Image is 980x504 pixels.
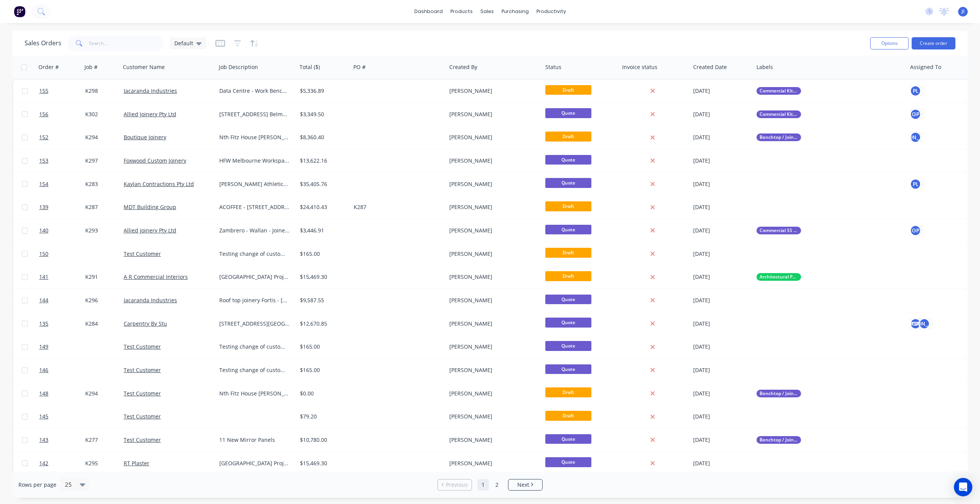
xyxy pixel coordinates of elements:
[39,382,85,405] a: 148
[219,343,290,351] div: Testing change of customer
[477,479,489,491] a: Page 1 is your current page
[219,296,290,304] div: Roof top joinery Fortis - [STREET_ADDRESS][GEOGRAPHIC_DATA][STREET_ADDRESS]
[85,180,116,188] div: K283
[219,273,290,281] div: [GEOGRAPHIC_DATA] Project [STREET_ADDRESS]
[693,203,750,211] div: [DATE]
[39,273,48,281] span: 141
[545,248,591,257] span: Draft
[39,250,48,258] span: 150
[300,296,345,304] div: $9,587.55
[447,6,477,17] div: products
[545,63,561,71] div: Status
[545,201,591,211] span: Draft
[693,157,750,165] div: [DATE]
[757,110,801,118] button: Commercial Kitchen Package
[449,320,535,328] div: [PERSON_NAME]
[693,343,750,351] div: [DATE]
[84,63,98,71] div: Job #
[693,87,750,95] div: [DATE]
[757,436,801,444] button: Benchtop / Joinery
[39,366,48,374] span: 146
[85,460,116,467] div: K295
[919,318,930,329] div: [PERSON_NAME]
[124,413,161,420] a: Test Customer
[449,296,535,304] div: [PERSON_NAME]
[39,452,85,475] a: 142
[491,479,503,491] a: Page 2
[411,6,447,17] a: dashboard
[545,387,591,397] span: Draft
[219,320,290,328] div: [STREET_ADDRESS][GEOGRAPHIC_DATA] North - Stainless Steel Joinery Items
[124,203,176,211] a: MDT Building Group
[449,436,535,444] div: [PERSON_NAME]
[545,225,591,234] span: Quote
[124,343,161,350] a: Test Customer
[545,341,591,351] span: Quote
[124,110,176,118] a: Allied Joinery Pty Ltd
[85,390,116,397] div: K294
[219,227,290,234] div: Zambrero - Wallan - Joinery
[300,320,345,328] div: $12,670.85
[219,366,290,374] div: Testing change of customer
[910,318,930,329] button: GP[PERSON_NAME]
[300,63,320,71] div: Total ($)
[693,413,750,420] div: [DATE]
[39,405,85,428] a: 145
[353,63,366,71] div: PO #
[545,295,591,304] span: Quote
[219,436,290,444] div: 11 New Mirror Panels
[449,157,535,165] div: [PERSON_NAME]
[38,63,59,71] div: Order #
[757,273,801,281] button: Architectural Panels / Cladding
[545,364,591,374] span: Quote
[39,320,48,328] span: 135
[545,318,591,327] span: Quote
[693,273,750,281] div: [DATE]
[760,390,798,397] span: Benchtop / Joinery
[39,265,85,288] a: 141
[85,320,116,328] div: K284
[124,460,149,467] a: RT Plaster
[39,359,85,382] a: 146
[757,390,801,397] button: Benchtop / Joinery
[219,180,290,188] div: [PERSON_NAME] Athletics Seating Extension - Supply & Install Handrails / Balustrades
[870,37,909,49] button: Options
[910,109,921,120] button: GP
[449,250,535,258] div: [PERSON_NAME]
[757,133,801,141] button: Benchtop / Joinery
[498,6,533,17] div: purchasing
[545,271,591,281] span: Draft
[39,436,48,444] span: 143
[693,180,750,188] div: [DATE]
[693,227,750,234] div: [DATE]
[533,6,570,17] div: productivity
[124,296,177,304] a: Jacaranda Industries
[39,343,48,351] span: 149
[910,178,921,190] div: PL
[693,63,727,71] div: Created Date
[39,312,85,335] a: 135
[39,289,85,312] a: 144
[508,481,542,489] a: Next page
[693,366,750,374] div: [DATE]
[39,126,85,149] a: 152
[85,296,116,304] div: K296
[14,6,25,17] img: Factory
[545,457,591,467] span: Quote
[85,273,116,281] div: K291
[39,173,85,196] a: 154
[449,133,535,141] div: [PERSON_NAME]
[910,132,921,143] button: [PERSON_NAME]
[39,196,85,219] a: 139
[85,133,116,141] div: K294
[757,63,773,71] div: Labels
[124,366,161,374] a: Test Customer
[85,87,116,95] div: K298
[300,203,345,211] div: $24,410.43
[910,85,921,97] button: PL
[219,157,290,165] div: HFW Melbourne Workspace
[757,87,801,95] button: Commercial Kitchen Package
[174,39,193,47] span: Default
[85,110,116,118] div: K302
